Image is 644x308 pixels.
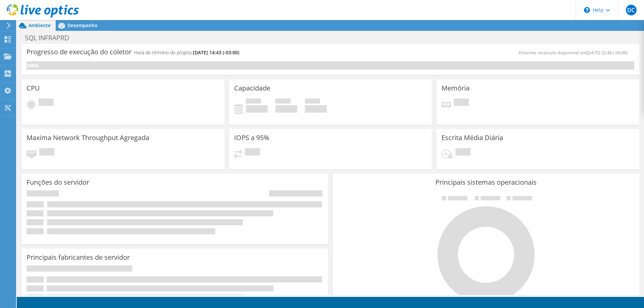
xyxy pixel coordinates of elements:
h3: Funções do servidor [26,179,89,186]
span: Pendente [455,148,471,157]
h3: Escrita Média Diária [441,134,503,141]
span: Ambiente [29,22,51,28]
h3: Principais sistemas operacionais [338,179,634,186]
span: DC [626,5,637,15]
h3: CPU [26,84,40,92]
h4: 0 GiB [305,105,327,113]
h1: SQL INFRAPRD [22,34,79,42]
h3: IOPS a 95% [234,134,269,141]
h4: 0 GiB [275,105,297,113]
span: [DATE] 14:43 (-03:00) [193,49,239,56]
span: Disponível [275,99,290,105]
h3: Principais fabricantes de servidor [26,254,130,261]
h3: Maxima Network Throughput Agregada [26,134,149,141]
span: Usado [246,99,261,105]
h4: 0 GiB [246,105,268,113]
span: Pendente [39,148,54,157]
span: Desempenho [67,22,98,28]
h4: Hora de término do projeto: [134,49,239,56]
span: Pendente [245,148,260,157]
span: [DATE] 22:48 (-03:00) [586,50,628,56]
span: Total [305,99,320,105]
h3: Capacidade [234,84,270,92]
svg: \n [584,7,590,13]
span: Pendente [454,99,469,108]
h3: Memória [441,84,470,92]
span: Pendente [39,99,54,108]
span: Próximo recálculo disponível em [519,50,631,56]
